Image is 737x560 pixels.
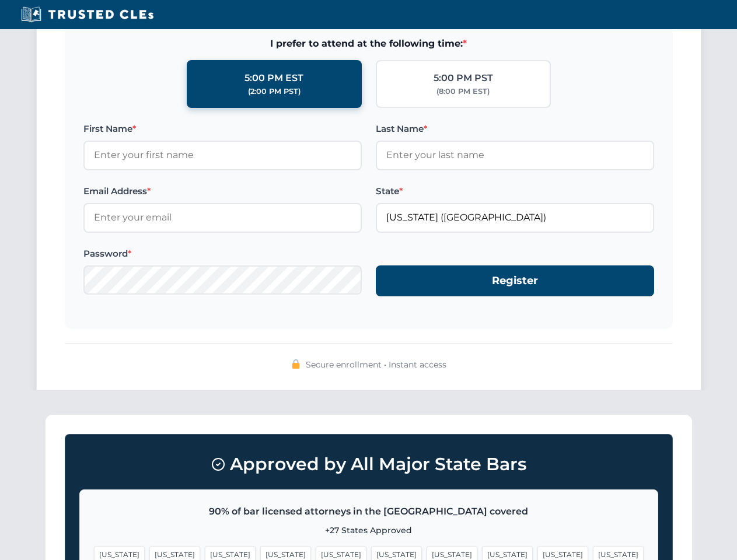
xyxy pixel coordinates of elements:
[376,184,654,198] label: State
[376,265,654,296] button: Register
[83,184,362,198] label: Email Address
[94,504,644,519] p: 90% of bar licensed attorneys in the [GEOGRAPHIC_DATA] covered
[436,86,490,97] div: (8:00 PM EST)
[291,359,301,369] img: 🔒
[306,358,446,371] span: Secure enrollment • Instant access
[248,86,301,97] div: (2:00 PM PST)
[18,6,157,23] img: Trusted CLEs
[83,36,654,51] span: I prefer to attend at the following time:
[376,203,654,232] input: Florida (FL)
[79,449,658,480] h3: Approved by All Major State Bars
[244,71,303,86] div: 5:00 PM EST
[83,203,362,232] input: Enter your email
[94,524,644,537] p: +27 States Approved
[434,71,493,86] div: 5:00 PM PST
[376,141,654,170] input: Enter your last name
[83,247,362,261] label: Password
[83,141,362,170] input: Enter your first name
[376,122,654,136] label: Last Name
[83,122,362,136] label: First Name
